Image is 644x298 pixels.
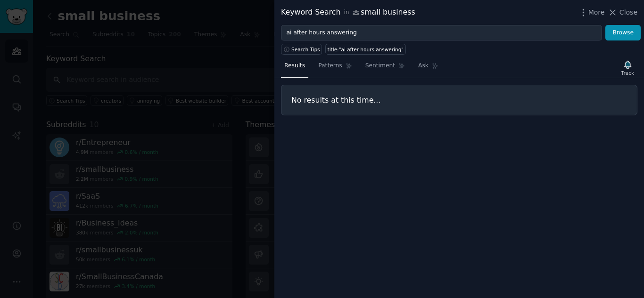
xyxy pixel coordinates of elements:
input: Try a keyword related to your business [281,25,602,41]
span: in [344,8,349,17]
a: Patterns [315,58,355,78]
h3: No results at this time... [291,95,627,105]
div: Keyword Search small business [281,7,415,18]
span: More [588,8,605,17]
span: Close [619,8,637,17]
div: Track [621,70,634,76]
div: title:"ai after hours answering" [328,46,404,53]
a: Sentiment [362,58,408,78]
button: More [578,8,605,17]
span: Search Tips [291,46,320,53]
span: Results [284,62,305,70]
a: title:"ai after hours answering" [325,44,406,55]
button: Browse [605,25,641,41]
span: Patterns [318,62,342,70]
a: Ask [415,58,442,78]
button: Track [618,58,637,78]
button: Close [608,8,637,17]
a: Results [281,58,308,78]
button: Search Tips [281,44,322,55]
span: Ask [418,62,429,70]
span: Sentiment [365,62,395,70]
